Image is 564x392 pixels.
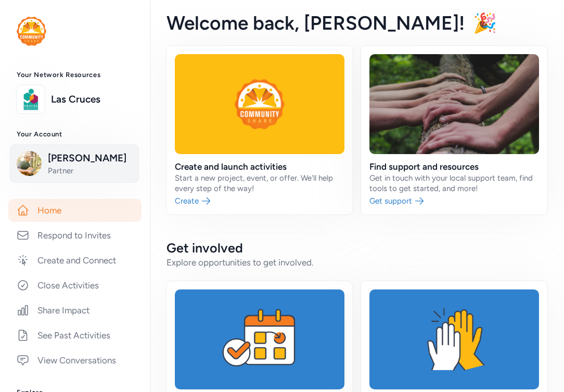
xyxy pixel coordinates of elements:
a: View Conversations [8,349,142,372]
img: logo [19,88,42,111]
h3: Your Network Resources [17,71,133,79]
a: Create and Connect [8,249,142,272]
a: See Past Activities [8,324,142,347]
a: Las Cruces [51,92,133,107]
a: Respond to Invites [8,224,142,247]
img: logo [17,17,46,46]
span: [PERSON_NAME] [48,151,132,166]
a: Share Impact [8,299,142,322]
button: [PERSON_NAME]Partner [10,144,139,183]
h2: Get involved [166,239,547,256]
h3: Your Account [17,130,133,138]
div: Explore opportunities to get involved. [166,256,547,269]
span: Welcome back , [PERSON_NAME]! [166,11,465,34]
a: Close Activities [8,274,142,297]
a: Home [8,199,142,222]
span: 🎉 [473,11,497,34]
span: Partner [48,166,132,176]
